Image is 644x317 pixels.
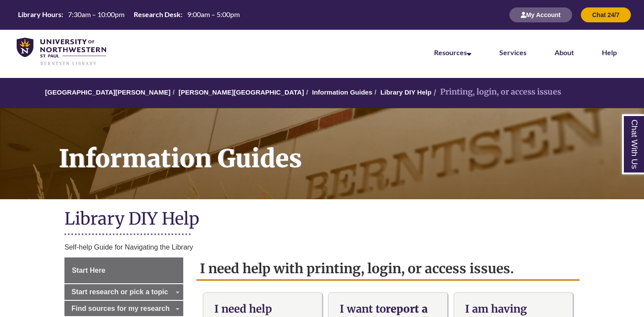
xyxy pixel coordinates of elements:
th: Library Hours: [14,10,64,19]
li: Printing, login, or access issues [431,86,561,99]
h2: I need help with printing, login, or access issues. [196,257,580,281]
strong: I want to [340,302,386,316]
a: Start research or pick a topic [64,284,183,300]
span: Find sources for my research [71,305,170,312]
a: Start Here [64,257,183,284]
span: 7:30am – 10:00pm [68,10,125,18]
a: Library DIY Help [381,88,431,96]
a: [PERSON_NAME][GEOGRAPHIC_DATA] [178,88,304,96]
a: About [555,48,574,56]
a: [GEOGRAPHIC_DATA][PERSON_NAME] [45,88,171,96]
a: Services [499,48,527,56]
a: Chat 24/7 [581,11,631,18]
a: Information Guides [312,88,373,96]
a: Help [602,48,617,56]
img: UNWSP Library Logo [17,38,106,66]
a: Hours Today [14,7,243,22]
a: Find sources for my research [64,301,183,317]
h1: Information Guides [49,108,644,188]
a: My Account [509,11,572,18]
span: Start research or pick a topic [71,288,168,296]
th: Research Desk: [130,10,184,19]
button: Chat 24/7 [581,7,631,22]
a: Resources [434,48,471,56]
button: My Account [509,7,572,22]
span: Self-help Guide for Navigating the Library [64,243,193,251]
span: 9:00am – 5:00pm [187,10,240,18]
span: Start Here [72,267,105,274]
h1: Library DIY Help [64,208,580,231]
table: Hours Today [14,7,243,21]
